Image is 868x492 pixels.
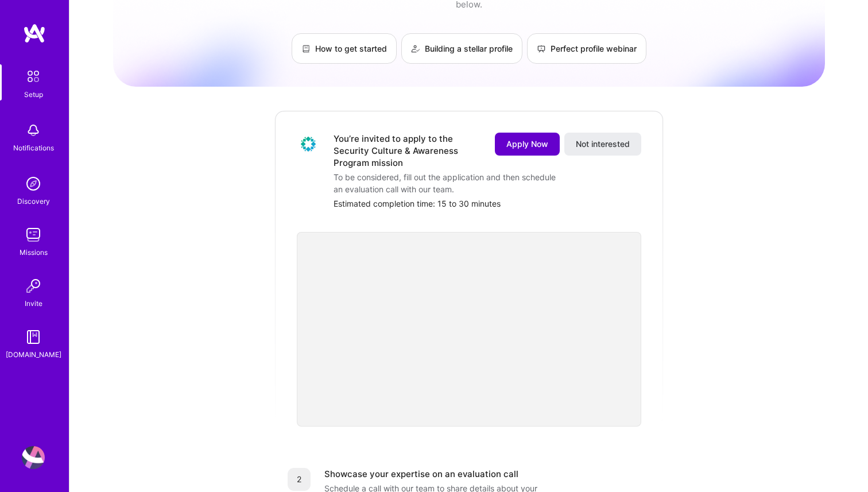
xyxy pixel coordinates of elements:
img: teamwork [22,223,45,246]
a: User Avatar [19,446,48,469]
div: [DOMAIN_NAME] [6,348,61,361]
img: logo [23,23,46,44]
a: Perfect profile webinar [527,33,646,64]
div: Missions [20,246,48,258]
iframe: video [297,232,641,427]
img: setup [21,64,45,88]
a: How to get started [292,33,397,64]
a: Building a stellar profile [401,33,522,64]
button: Apply Now [495,133,560,156]
img: guide book [22,326,45,348]
img: User Avatar [22,446,45,469]
div: Showcase your expertise on an evaluation call [324,468,518,480]
span: Apply Now [506,138,548,150]
img: bell [22,119,45,142]
div: Discovery [17,195,50,207]
div: 2 [288,468,311,491]
button: Not interested [564,133,641,156]
div: Estimated completion time: 15 to 30 minutes [334,197,641,210]
span: Not interested [576,138,630,150]
img: How to get started [301,44,311,53]
div: Setup [24,88,43,100]
div: You’re invited to apply to the Security Culture & Awareness Program mission [334,133,481,169]
img: Perfect profile webinar [537,44,546,53]
div: Notifications [13,142,54,154]
img: Invite [22,274,45,297]
img: Company Logo [297,133,320,156]
img: Building a stellar profile [411,44,420,53]
img: discovery [22,172,45,195]
div: To be considered, fill out the application and then schedule an evaluation call with our team. [334,171,563,195]
div: Invite [25,297,42,309]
